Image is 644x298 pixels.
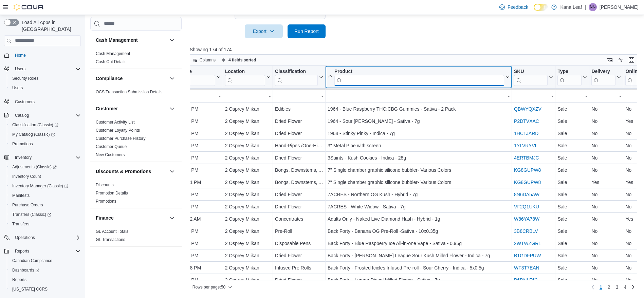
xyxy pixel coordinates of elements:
[200,57,216,63] span: Columns
[174,154,220,162] div: 2:49:16 PM
[12,234,38,242] button: Operations
[7,83,84,93] button: Users
[174,92,220,100] div: -
[514,68,548,75] div: SKU
[96,75,167,82] button: Compliance
[168,167,176,175] button: Discounts & Promotions
[328,154,510,162] div: 3Saints - Kush Cookies - Indica - 28g
[181,68,215,86] div: Time
[591,166,621,174] div: No
[96,89,163,95] span: OCS Transaction Submission Details
[591,68,621,86] button: Delivery
[616,284,619,291] span: 3
[10,266,81,274] span: Dashboards
[96,136,146,141] span: Customer Purchase History
[1,153,84,162] button: Inventory
[514,106,541,112] a: QBWYQXZV
[12,277,26,282] span: Reports
[15,155,32,160] span: Inventory
[96,37,167,43] button: Cash Management
[514,68,553,86] button: SKU
[96,152,125,157] a: New Customers
[174,203,220,211] div: 1:58:22 PM
[174,166,220,174] div: 3:45:32 PM
[225,68,265,75] div: Location
[557,105,587,113] div: Sale
[275,166,323,174] div: Bongs, Downstems, Ash Catchers
[12,65,28,73] button: Users
[10,191,81,200] span: Manifests
[12,141,33,147] span: Promotions
[275,117,323,125] div: Dried Flower
[174,105,220,113] div: 5:11:37 PM
[96,168,151,175] h3: Discounts & Promotions
[90,88,182,99] div: Compliance
[514,228,538,234] a: 3B8CRBLV
[328,178,510,186] div: 7" Single chamber graphic silicone bubbler- Various Colors
[514,277,537,283] a: B6DNLF62
[600,284,602,291] span: 1
[7,120,84,130] a: Classification (Classic)
[12,153,34,162] button: Inventory
[560,3,582,11] p: Kana Leaf
[225,154,270,162] div: 2 Osprey Miikan
[10,84,25,92] a: Users
[288,24,326,38] button: Run Report
[557,227,587,235] div: Sale
[613,282,621,293] a: Page 3 of 4
[15,235,35,240] span: Operations
[1,97,84,107] button: Customers
[15,113,29,118] span: Catalog
[96,51,130,56] span: Cash Management
[10,210,54,219] a: Transfers (Classic)
[557,166,587,174] div: Sale
[96,37,138,43] h3: Cash Management
[12,122,58,128] span: Classification (Classic)
[225,190,270,199] div: 2 Osprey Miikan
[225,215,270,223] div: 2 Osprey Miikan
[275,68,318,86] div: Classification
[96,51,130,56] a: Cash Management
[190,46,642,53] p: Showing 174 of 174
[328,142,510,150] div: 3" Metal Pipe with screen
[514,265,539,271] a: WF3T7EAN
[96,199,116,204] a: Promotions
[96,144,127,149] span: Customer Queue
[328,68,510,86] button: Product
[328,239,510,247] div: Back Forty - Blue Raspberry Ice All-in-one Vape - Sativa - 0.95g
[10,121,81,129] span: Classification (Classic)
[508,4,528,11] span: Feedback
[12,97,81,106] span: Customers
[15,53,26,58] span: Home
[96,191,128,195] a: Promotion Details
[514,253,541,258] a: B1GDFPUW
[96,237,125,242] a: GL Transactions
[174,215,220,223] div: 11:57:02 AM
[181,68,215,75] div: Time
[328,227,510,235] div: Back Forty - Banana OG Pre-Roll -Sativa - 10x0.35g
[621,282,629,293] a: Page 4 of 4
[225,142,270,150] div: 2 Osprey Miikan
[90,227,182,246] div: Finance
[557,178,587,186] div: Sale
[12,51,81,59] span: Home
[96,105,118,112] h3: Customer
[606,56,614,64] button: Keyboard shortcuts
[334,68,504,75] div: Product
[10,257,55,265] a: Canadian Compliance
[96,229,128,234] span: GL Account Totals
[225,129,270,137] div: 2 Osprey Miikan
[219,56,259,64] button: 4 fields sorted
[245,24,283,38] button: Export
[7,275,84,284] button: Reports
[249,24,279,38] span: Export
[275,68,318,75] div: Classification
[10,121,61,129] a: Classification (Classic)
[7,181,84,191] a: Inventory Manager (Classic)
[96,152,125,157] span: New Customers
[15,248,29,254] span: Reports
[591,68,615,75] div: Delivery
[10,220,32,228] a: Transfers
[328,129,510,137] div: 1964 - Stinky Pinky - Indica - 7g
[10,84,81,92] span: Users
